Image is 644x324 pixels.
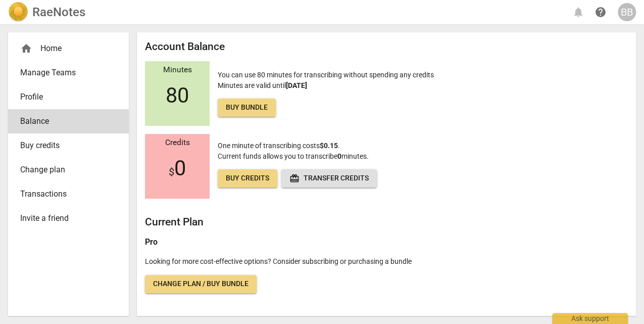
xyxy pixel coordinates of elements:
span: Buy credits [226,173,269,183]
span: $ [169,166,174,178]
span: Buy credits [20,140,109,152]
span: help [595,6,607,18]
img: Logo [8,2,28,22]
a: Buy credits [218,169,277,188]
div: Minutes [145,66,210,75]
a: LogoRaeNotes [8,2,85,22]
a: Invite a friend [8,206,129,230]
span: Change plan / Buy bundle [153,279,249,289]
button: BB [618,3,636,21]
b: Pro [145,237,158,247]
span: 0 [169,156,186,180]
span: Profile [20,91,109,103]
span: Buy bundle [226,103,268,113]
div: Home [20,42,109,55]
div: Home [8,36,129,61]
a: Buy bundle [218,99,276,117]
span: home [20,42,32,55]
a: Change plan [8,158,129,182]
a: Profile [8,85,129,109]
span: One minute of transcribing costs . [218,142,340,150]
b: 0 [337,152,341,160]
span: 80 [166,83,189,108]
span: redeem [289,173,300,183]
a: Balance [8,109,129,133]
span: Invite a friend [20,212,109,224]
a: Manage Teams [8,61,129,85]
p: You can use 80 minutes for transcribing without spending any credits Minutes are valid until [218,70,434,117]
a: Buy credits [8,133,129,158]
a: Help [591,3,610,21]
button: Transfer credits [281,169,377,188]
span: Manage Teams [20,67,109,79]
div: Credits [145,138,210,148]
div: Ask support [552,313,628,324]
span: Transactions [20,188,109,200]
span: Transfer credits [289,173,369,183]
h2: RaeNotes [32,5,85,19]
b: [DATE] [286,81,307,89]
a: Change plan / Buy bundle [145,275,257,293]
span: Current funds allows you to transcribe minutes. [218,152,369,160]
span: Balance [20,115,109,127]
p: Looking for more cost-effective options? Consider subscribing or purchasing a bundle [145,256,628,267]
h2: Account Balance [145,40,628,53]
a: Transactions [8,182,129,206]
b: $0.15 [320,142,338,150]
span: Change plan [20,164,109,176]
h2: Current Plan [145,216,628,228]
